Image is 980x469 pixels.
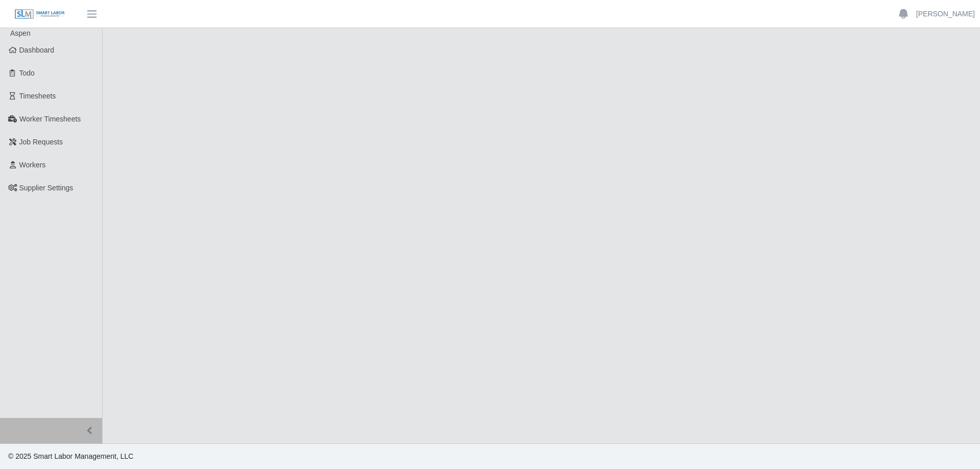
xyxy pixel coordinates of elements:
span: Dashboard [19,46,55,54]
a: [PERSON_NAME] [916,9,975,19]
span: Job Requests [19,138,63,146]
span: Timesheets [19,92,56,100]
img: SLM Logo [14,9,65,20]
span: Workers [19,161,46,169]
span: Worker Timesheets [19,115,81,123]
span: Supplier Settings [19,184,73,192]
span: Aspen [10,29,31,37]
span: © 2025 Smart Labor Management, LLC [8,452,133,460]
span: Todo [19,69,35,77]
